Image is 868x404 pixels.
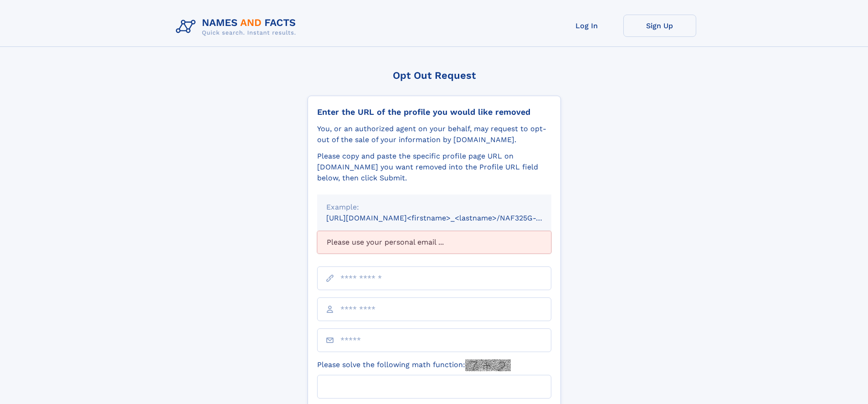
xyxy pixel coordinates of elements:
div: Please use your personal email ... [317,231,551,254]
label: Please solve the following math function: [317,359,511,371]
small: [URL][DOMAIN_NAME]<firstname>_<lastname>/NAF325G-xxxxxxxx [326,214,569,222]
div: Opt Out Request [308,70,561,81]
img: Logo Names and Facts [172,15,303,39]
a: Sign Up [623,15,696,37]
a: Log In [550,15,623,37]
div: Enter the URL of the profile you would like removed [317,107,551,117]
div: Example: [326,202,542,213]
div: Please copy and paste the specific profile page URL on [DOMAIN_NAME] you want removed into the Pr... [317,151,551,184]
div: You, or an authorized agent on your behalf, may request to opt-out of the sale of your informatio... [317,123,551,145]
